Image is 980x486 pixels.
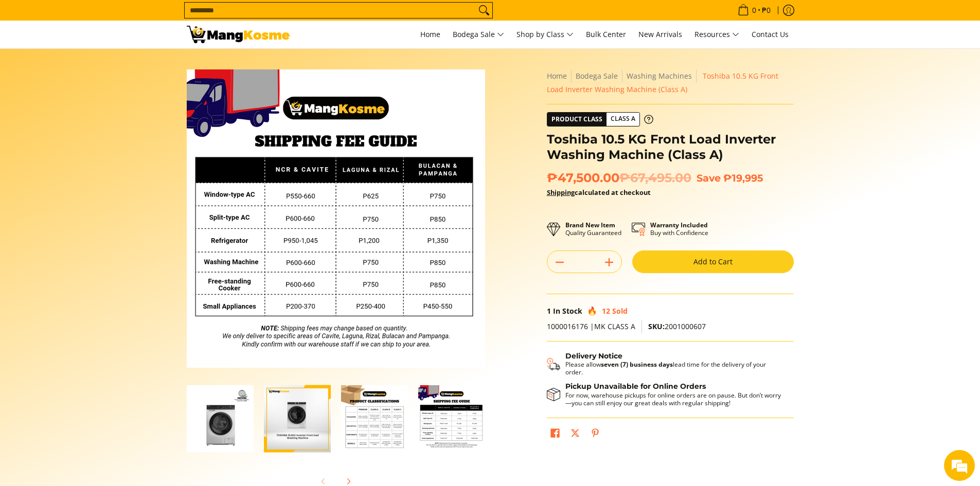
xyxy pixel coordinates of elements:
p: Please allow lead time for the delivery of your order. [565,361,783,376]
span: Class A [607,113,639,125]
a: Shipping [547,188,575,197]
span: ₱0 [760,7,772,14]
img: Toshiba 10.5 KG Front Load Inverter Washing Machine (Class A)-4 [418,385,485,452]
span: ₱47,500.00 [547,170,691,186]
span: 1 [547,306,551,316]
span: Shop by Class [516,28,574,41]
span: In Stock [553,306,582,316]
a: Washing Machines [627,71,692,81]
div: Minimize live chat window [169,5,193,30]
img: Toshiba 10.5 KG Front Load Inverter Washing Machine (Class A) [187,69,485,368]
strong: calculated at checkout [547,188,651,197]
span: 0 [751,7,758,14]
nav: Main Menu [300,21,794,48]
button: Shipping & Delivery [547,352,783,376]
button: Subtract [547,254,572,271]
span: ₱19,995 [723,172,763,184]
a: Home [547,71,567,81]
span: We're online! [60,130,142,233]
a: Share on Facebook [548,426,562,443]
strong: Pickup Unavailable for Online Orders [565,382,706,391]
strong: seven (7) business days [601,360,673,369]
span: Sold [612,306,628,316]
button: Add [597,254,621,271]
span: Bodega Sale [453,28,504,41]
a: Resources [689,21,744,48]
span: 2001000607 [648,321,706,331]
span: Save [697,172,721,184]
img: Toshiba 10.5 KG Front Load Inverter Washing Machine (Class A)-1 [187,385,254,452]
a: Shop by Class [511,21,579,48]
del: ₱67,495.00 [619,170,691,186]
span: Home [420,29,440,39]
strong: Delivery Notice [565,351,622,361]
span: Product Class [547,113,607,126]
span: Contact Us [752,29,789,39]
strong: Warranty Included [650,221,708,229]
a: Bodega Sale [448,21,509,48]
img: toshiba-10.5-kilogram-front-load-inverter-automatic-washing-machine-front-view [264,379,331,459]
a: Pin on Pinterest [588,426,602,443]
span: Bulk Center [586,29,626,39]
span: 12 [602,306,610,316]
p: For now, warehouse pickups for online orders are on pause. But don’t worry—you can still enjoy ou... [565,391,783,407]
h1: Toshiba 10.5 KG Front Load Inverter Washing Machine (Class A) [547,132,794,163]
strong: Brand New Item [565,221,615,229]
p: Buy with Confidence [650,221,708,237]
a: Product Class Class A [547,112,653,127]
a: Contact Us [746,21,794,48]
a: Post on X [568,426,582,443]
span: Toshiba 10.5 KG Front Load Inverter Washing Machine (Class A) [547,71,778,94]
span: • [735,5,774,16]
img: Toshiba Automatic Front Load Washing Machine (Class A) l Mang Kosme [187,26,290,43]
span: 1000016176 |MK CLASS A [547,321,635,331]
nav: Breadcrumbs [547,69,794,96]
img: Toshiba 10.5 KG Front Load Inverter Washing Machine (Class A)-3 [341,385,408,452]
a: Bulk Center [581,21,631,48]
a: New Arrivals [633,21,687,48]
textarea: Type your message and hit 'Enter' [5,281,196,317]
p: Quality Guaranteed [565,221,621,237]
button: Add to Cart [632,250,794,273]
div: Chat with us now [54,58,173,71]
a: Home [415,21,446,48]
a: Bodega Sale [576,71,618,81]
span: Resources [694,28,739,41]
span: New Arrivals [638,29,682,39]
span: SKU: [648,321,665,331]
button: Search [476,3,492,18]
